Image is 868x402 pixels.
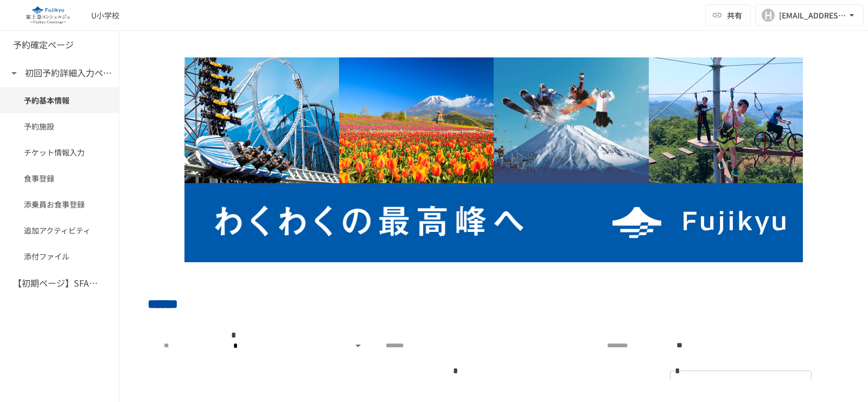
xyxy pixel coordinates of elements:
[24,94,95,106] span: 予約基本情報
[13,38,74,52] h6: 予約確定ページ
[705,4,751,26] button: 共有
[25,66,112,80] h6: 初回予約詳細入力ページ
[762,9,775,22] div: H
[727,9,742,21] span: 共有
[184,57,803,262] img: aBYkLqpyozxcRUIzwTbdsAeJVhA2zmrFK2AAxN90RDr
[91,10,119,21] div: U小学校
[24,224,95,236] span: 追加アクティビティ
[24,146,95,158] span: チケット情報入力
[24,250,95,262] span: 添付ファイル
[779,9,846,22] div: [EMAIL_ADDRESS][PERSON_NAME][DOMAIN_NAME]
[13,276,100,290] h6: 【初期ページ】SFAの会社同期
[24,120,95,132] span: 予約施設
[13,7,82,24] img: eQeGXtYPV2fEKIA3pizDiVdzO5gJTl2ahLbsPaD2E4R
[24,172,95,184] span: 食事登録
[755,4,864,26] button: H[EMAIL_ADDRESS][PERSON_NAME][DOMAIN_NAME]
[24,198,95,210] span: 添乗員お食事登録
